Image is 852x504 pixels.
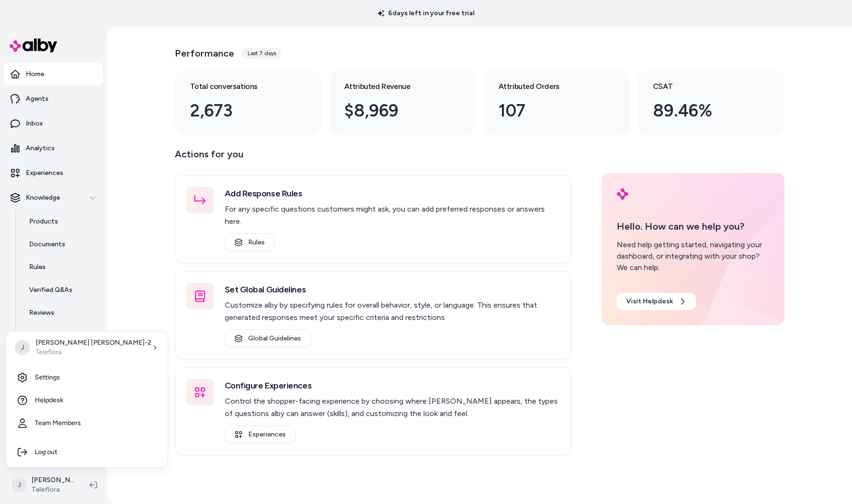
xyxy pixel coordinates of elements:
[36,348,151,357] p: Teleflora
[36,338,151,348] p: [PERSON_NAME] [PERSON_NAME]-2
[15,340,30,355] span: J
[10,441,164,464] div: Log out
[35,396,63,405] span: Helpdesk
[10,412,164,435] a: Team Members
[10,366,164,389] a: Settings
